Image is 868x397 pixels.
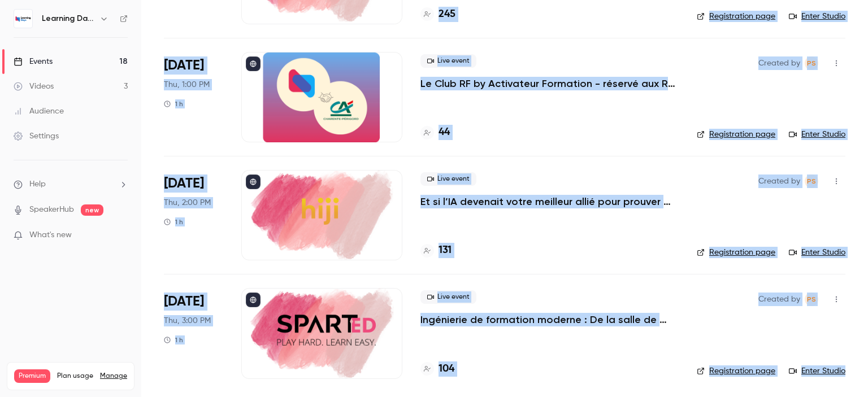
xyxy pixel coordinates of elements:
span: Created by [758,293,800,306]
a: Enter Studio [789,247,845,258]
a: Enter Studio [789,11,845,22]
img: tab_keywords_by_traffic_grey.svg [128,66,137,75]
h4: 131 [439,243,452,258]
div: Audience [14,106,64,117]
div: Videos [14,81,54,92]
span: new [81,204,103,216]
a: Registration page [697,11,775,22]
img: tab_domain_overview_orange.svg [46,66,55,75]
h6: Learning Days [42,13,95,24]
div: Mots-clés [141,67,173,74]
span: [DATE] [164,293,204,311]
a: Manage [100,372,127,381]
span: Thu, 1:00 PM [164,79,210,90]
a: Et si l’IA devenait votre meilleur allié pour prouver enfin l’impact de vos formations ? [420,195,679,208]
div: Events [14,56,53,67]
span: Thu, 3:00 PM [164,315,211,326]
h4: 44 [439,125,450,140]
iframe: Noticeable Trigger [114,230,128,241]
div: 1 h [164,217,183,226]
div: Domaine: [DOMAIN_NAME] [29,29,128,38]
a: 104 [420,361,454,377]
span: [DATE] [164,56,204,75]
li: help-dropdown-opener [14,178,128,190]
a: 131 [420,243,452,258]
div: Domaine [58,67,87,74]
h4: 104 [439,361,454,377]
span: Live event [420,290,476,304]
span: Plan usage [57,372,93,381]
div: v 4.0.25 [32,18,55,27]
img: Learning Days [14,10,32,28]
a: 245 [420,7,455,22]
span: Premium [14,369,50,383]
span: Thu, 2:00 PM [164,197,211,208]
div: Oct 9 Thu, 2:00 PM (Europe/Paris) [164,170,223,260]
a: Le Club RF by Activateur Formation - réservé aux RF - La formation, bien plus qu’un “smile sheet" ? [420,77,679,90]
span: Prad Selvarajah [805,56,818,70]
span: PS [807,174,816,188]
div: 1 h [164,335,183,344]
span: Help [29,178,46,190]
span: Prad Selvarajah [805,174,818,188]
img: logo_orange.svg [18,18,27,27]
span: Live event [420,172,476,186]
a: SpeakerHub [29,204,74,216]
img: website_grey.svg [18,29,27,38]
div: Oct 9 Thu, 3:00 PM (Europe/Paris) [164,288,223,378]
h4: 245 [439,7,455,22]
a: Enter Studio [789,129,845,140]
span: Live event [420,54,476,68]
span: Created by [758,174,800,188]
span: What's new [29,229,72,241]
a: Registration page [697,129,775,140]
span: Created by [758,56,800,70]
a: Registration page [697,365,775,377]
a: Enter Studio [789,365,845,377]
div: 1 h [164,99,183,108]
span: Prad Selvarajah [805,293,818,306]
div: Oct 9 Thu, 1:00 PM (Europe/Paris) [164,52,223,142]
span: [DATE] [164,174,204,193]
span: PS [807,56,816,70]
a: 44 [420,125,450,140]
a: Registration page [697,247,775,258]
span: PS [807,293,816,306]
a: Ingénierie de formation moderne : De la salle de classe au flux de travail, concevoir pour l’usag... [420,313,679,326]
div: Settings [14,130,59,142]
